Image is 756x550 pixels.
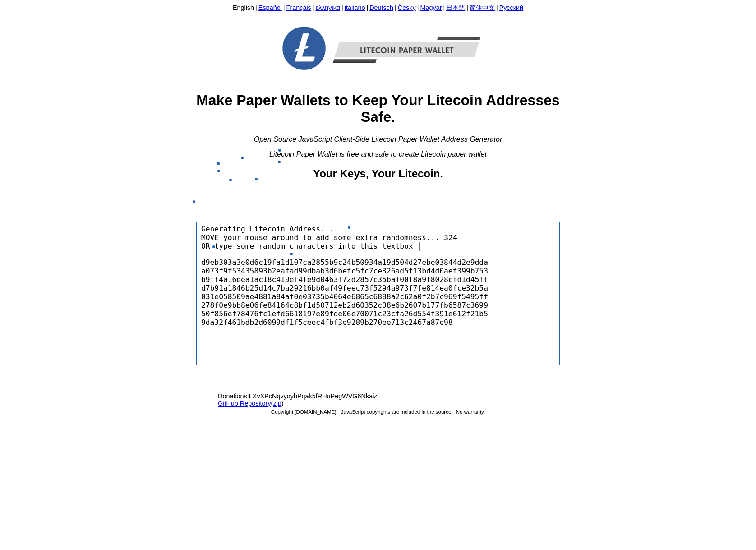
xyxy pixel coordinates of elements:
span: No warranty. [455,405,486,419]
a: 日本語 [446,4,465,11]
a: Deutsch [369,4,393,11]
a: GitHub Repository [218,400,271,407]
a: Español [258,4,282,11]
a: Česky [398,4,416,11]
span: JavaScript copyrights are included in the source. [340,405,454,419]
span: OR type some random characters into this textbox [199,240,415,250]
span: Copyright [DOMAIN_NAME]. [270,405,339,419]
span: 324 [442,231,459,242]
a: zip [273,400,281,407]
h2: Your Keys, Your Litecoin. [196,167,560,180]
a: 简体中文 [470,4,495,11]
a: Magyar [420,4,442,11]
h1: Make Paper Wallets to Keep Your Litecoin Addresses Safe. [196,92,560,125]
span: Generating Litecoin Address... [199,222,336,233]
a: English [233,4,254,11]
a: Français [286,4,311,11]
span: ( ) [209,400,421,407]
div: | | | | | | | | | | [196,4,560,14]
div: Open Source JavaScript Client-Side Litecoin Paper Wallet Address Generator [196,135,560,143]
a: ελληνικά [316,4,341,11]
span: Donations: [218,393,249,400]
a: italiano [345,4,365,11]
span: MOVE your mouse around to add some extra randomness... [199,231,442,242]
div: d9eb303a3e0d6c19fa1d107ca2855b9c24b50934a19d504d27ebe03844d2e9ddaa073f9f53435893b2eafad99dbab3d6b... [199,251,492,333]
a: Русский [499,4,523,11]
div: Litecoin Paper Wallet is free and safe to create Litecoin paper wallet [196,150,560,158]
span: LXvXPcNqvyoybPqak5fRHuPegWVG6Nkaiz [209,393,421,400]
img: Free-Litecoin-Paper-Wallet [256,16,500,81]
